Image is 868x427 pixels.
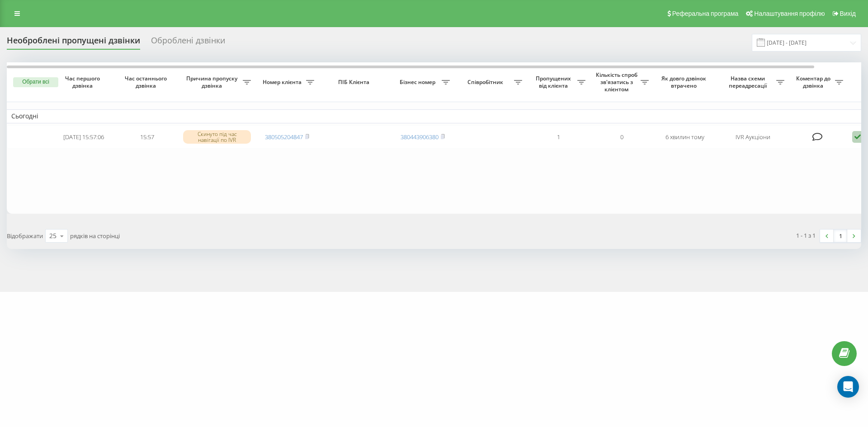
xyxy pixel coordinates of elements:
[796,231,816,240] div: 1 - 1 з 1
[531,75,577,89] span: Пропущених від клієнта
[52,125,115,149] td: [DATE] 15:57:06
[594,71,641,93] span: Кількість спроб зв'язатись з клієнтом
[840,10,856,17] span: Вихід
[660,75,709,89] span: Як довго дзвінок втрачено
[13,77,58,87] button: Обрати всі
[793,75,835,89] span: Коментар до дзвінка
[717,125,789,149] td: IVR Аукціони
[527,125,590,149] td: 1
[653,125,717,149] td: 6 хвилин тому
[260,79,306,86] span: Номер клієнта
[672,10,739,17] span: Реферальна програма
[115,125,179,149] td: 15:57
[49,231,57,240] div: 25
[837,376,859,398] div: Open Intercom Messenger
[183,75,243,89] span: Причина пропуску дзвінка
[721,75,776,89] span: Назва схеми переадресації
[754,10,825,17] span: Налаштування профілю
[151,36,225,50] div: Оброблені дзвінки
[7,232,43,240] span: Відображати
[7,36,140,50] div: Необроблені пропущені дзвінки
[401,133,439,141] a: 380443906380
[123,75,171,89] span: Час останнього дзвінка
[326,79,383,86] span: ПІБ Клієнта
[590,125,653,149] td: 0
[183,130,251,144] div: Скинуто під час навігації по IVR
[396,79,442,86] span: Бізнес номер
[459,79,514,86] span: Співробітник
[70,232,120,240] span: рядків на сторінці
[265,133,303,141] a: 380505204847
[59,75,108,89] span: Час першого дзвінка
[834,230,847,242] a: 1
